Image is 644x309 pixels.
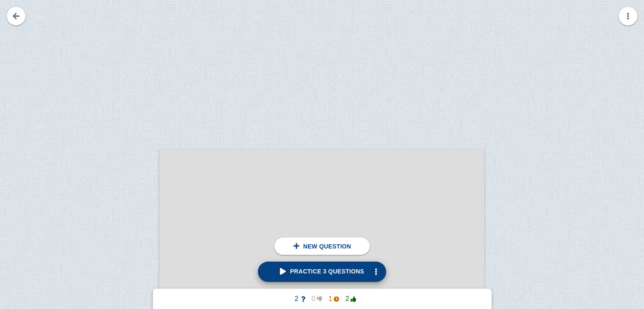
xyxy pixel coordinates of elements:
[282,292,363,306] button: 2012
[305,295,322,303] span: 0
[303,243,351,250] span: New question
[339,295,356,303] span: 2
[322,295,339,303] span: 1
[7,7,25,25] a: Go back to your notes
[258,262,386,282] a: Practice 3 questions
[288,295,305,303] span: 2
[280,268,364,275] span: Practice 3 questions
